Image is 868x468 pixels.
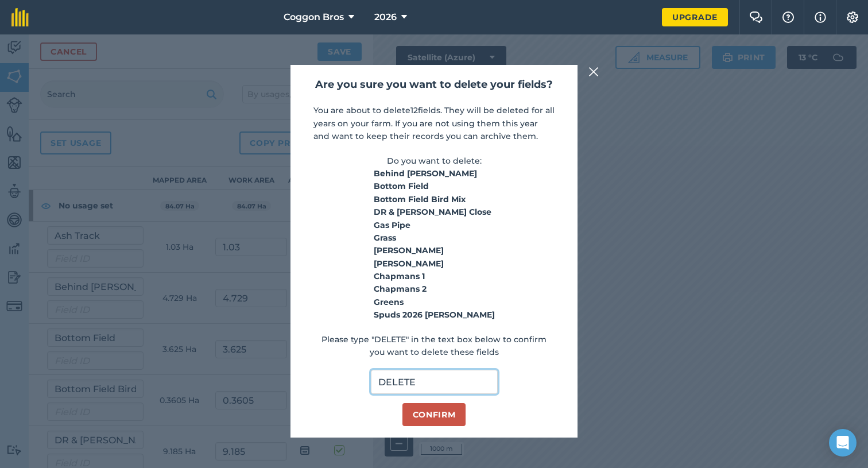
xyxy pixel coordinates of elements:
[284,10,344,24] span: Coggon Bros
[374,271,425,281] strong: Chapmans 1
[588,65,599,79] img: svg+xml;base64,PHN2ZyB4bWxucz0iaHR0cDovL3d3dy53My5vcmcvMjAwMC9zdmciIHdpZHRoPSIyMiIgaGVpZ2h0PSIzMC...
[387,154,482,167] p: Do you want to delete:
[374,194,466,204] strong: Bottom Field Bird Mix
[374,233,396,243] strong: Grass
[313,333,555,359] p: Please type "DELETE" in the text box below to confirm you want to delete these fields
[846,11,859,23] img: A cog icon
[374,258,444,269] strong: [PERSON_NAME]
[374,284,427,294] strong: Chapmans 2
[374,220,410,230] strong: Gas Pipe
[402,403,466,426] button: Confirm
[11,8,29,26] img: fieldmargin Logo
[829,429,857,457] div: Open Intercom Messenger
[374,297,404,307] strong: Greens
[374,181,429,191] strong: Bottom Field
[374,207,491,217] strong: DR & [PERSON_NAME] Close
[815,10,826,24] img: svg+xml;base64,PHN2ZyB4bWxucz0iaHR0cDovL3d3dy53My5vcmcvMjAwMC9zdmciIHdpZHRoPSIxNyIgaGVpZ2h0PSIxNy...
[749,11,763,23] img: Two speech bubbles overlapping with the left bubble in the forefront
[313,104,555,142] p: You are about to delete 12 fields. They will be deleted for all years on your farm. If you are no...
[374,10,397,24] span: 2026
[374,168,477,179] strong: Behind [PERSON_NAME]
[374,310,495,320] strong: Spuds 2026 [PERSON_NAME]
[781,11,795,23] img: A question mark icon
[374,245,444,256] strong: [PERSON_NAME]
[662,8,728,26] a: Upgrade
[315,76,553,93] h2: Are you sure you want to delete your fields?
